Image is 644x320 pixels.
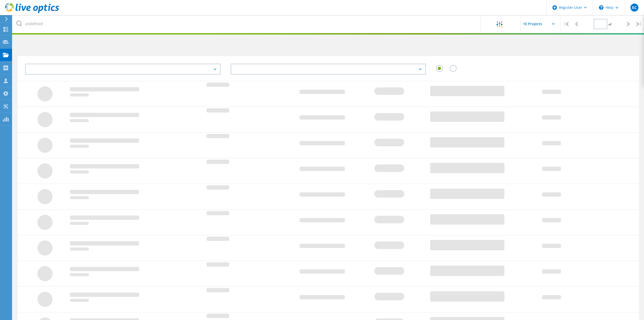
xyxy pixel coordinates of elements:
[599,5,603,10] svg: \n
[632,6,637,10] span: AC
[634,15,644,33] div: |
[609,22,611,26] span: of
[5,11,59,14] a: Live Optics Dashboard
[561,15,571,33] div: |
[13,15,481,33] input: undefined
